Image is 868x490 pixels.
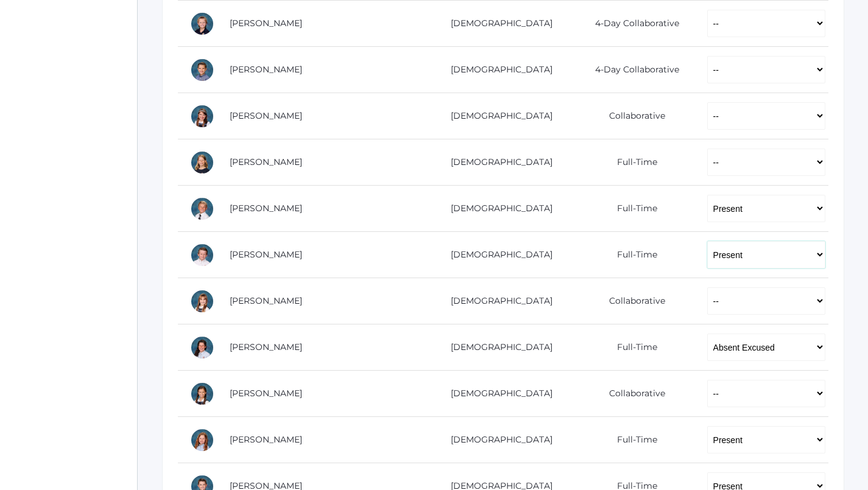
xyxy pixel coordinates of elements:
[190,150,214,175] div: Haelyn Bradley
[424,232,571,278] td: [DEMOGRAPHIC_DATA]
[190,335,214,360] div: Stella Honeyman
[190,289,214,313] div: Remy Evans
[424,278,571,324] td: [DEMOGRAPHIC_DATA]
[190,12,214,36] div: Levi Beaty
[190,58,214,82] div: James Bernardi
[190,428,214,452] div: Adeline Porter
[190,197,214,221] div: Ian Doyle
[570,139,694,186] td: Full-Time
[570,324,694,371] td: Full-Time
[190,382,214,406] div: Scarlett Maurer
[230,249,302,260] a: [PERSON_NAME]
[190,243,214,267] div: Timothy Edlin
[570,371,694,417] td: Collaborative
[424,186,571,232] td: [DEMOGRAPHIC_DATA]
[424,417,571,463] td: [DEMOGRAPHIC_DATA]
[424,324,571,371] td: [DEMOGRAPHIC_DATA]
[230,434,302,445] a: [PERSON_NAME]
[570,417,694,463] td: Full-Time
[424,139,571,186] td: [DEMOGRAPHIC_DATA]
[570,93,694,139] td: Collaborative
[190,104,214,128] div: Brynn Boyer
[424,1,571,47] td: [DEMOGRAPHIC_DATA]
[570,47,694,93] td: 4-Day Collaborative
[570,278,694,324] td: Collaborative
[230,203,302,214] a: [PERSON_NAME]
[570,232,694,278] td: Full-Time
[230,18,302,29] a: [PERSON_NAME]
[230,341,302,352] a: [PERSON_NAME]
[230,295,302,306] a: [PERSON_NAME]
[570,186,694,232] td: Full-Time
[230,388,302,399] a: [PERSON_NAME]
[424,47,571,93] td: [DEMOGRAPHIC_DATA]
[230,64,302,75] a: [PERSON_NAME]
[230,110,302,121] a: [PERSON_NAME]
[570,1,694,47] td: 4-Day Collaborative
[424,93,571,139] td: [DEMOGRAPHIC_DATA]
[230,156,302,167] a: [PERSON_NAME]
[424,371,571,417] td: [DEMOGRAPHIC_DATA]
